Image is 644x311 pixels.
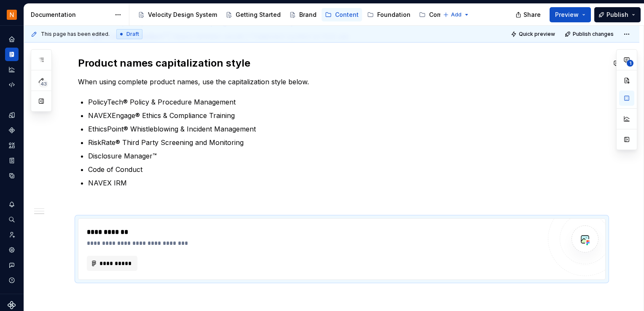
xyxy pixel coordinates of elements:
[5,213,19,226] button: Search ⌘K
[519,31,555,38] span: Quick preview
[299,11,317,19] div: Brand
[5,63,19,76] a: Analytics
[134,6,439,23] div: Page tree
[5,32,19,46] a: Home
[5,154,19,167] a: Storybook stories
[78,77,606,87] p: When using complete product names, use the capitalization style below.
[41,31,110,38] span: This page has been edited.
[523,11,541,19] span: Share
[31,11,110,19] div: Documentation
[8,301,16,309] svg: Supernova Logo
[5,48,19,61] a: Documentation
[451,11,462,18] span: Add
[5,198,19,211] button: Notifications
[5,78,19,91] a: Code automation
[364,8,414,21] a: Foundation
[508,28,559,40] button: Quick preview
[5,258,19,272] button: Contact support
[222,8,284,21] a: Getting Started
[5,139,19,152] a: Assets
[606,11,628,19] span: Publish
[555,11,579,19] span: Preview
[88,110,606,121] p: NAVEXEngage® Ethics & Compliance Training
[573,31,614,38] span: Publish changes
[88,164,606,174] p: Code of Conduct
[5,108,19,122] a: Design tokens
[416,8,470,21] a: Components
[440,9,472,21] button: Add
[88,151,606,161] p: Disclosure Manager™
[5,243,19,257] a: Settings
[78,56,606,70] h2: Product names capitalization style
[5,228,19,241] a: Invite team
[286,8,320,21] a: Brand
[335,11,359,19] div: Content
[88,137,606,147] p: RiskRate® Third Party Screening and Monitoring
[562,28,617,40] button: Publish changes
[88,124,606,134] p: EthicsPoint® Whistleblowing & Incident Management
[5,169,19,182] a: Data sources
[236,11,281,19] div: Getting Started
[88,97,606,107] p: PolicyTech® Policy & Procedure Management
[511,7,546,22] button: Share
[429,11,467,19] div: Components
[148,11,217,19] div: Velocity Design System
[5,123,19,137] a: Components
[134,8,220,21] a: Velocity Design System
[7,10,17,20] img: bb28370b-b938-4458-ba0e-c5bddf6d21d4.png
[322,8,362,21] a: Content
[39,80,48,87] span: 43
[377,11,411,19] div: Foundation
[594,7,641,22] button: Publish
[88,178,606,188] p: NAVEX IRM
[126,31,139,38] span: Draft
[550,7,591,22] button: Preview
